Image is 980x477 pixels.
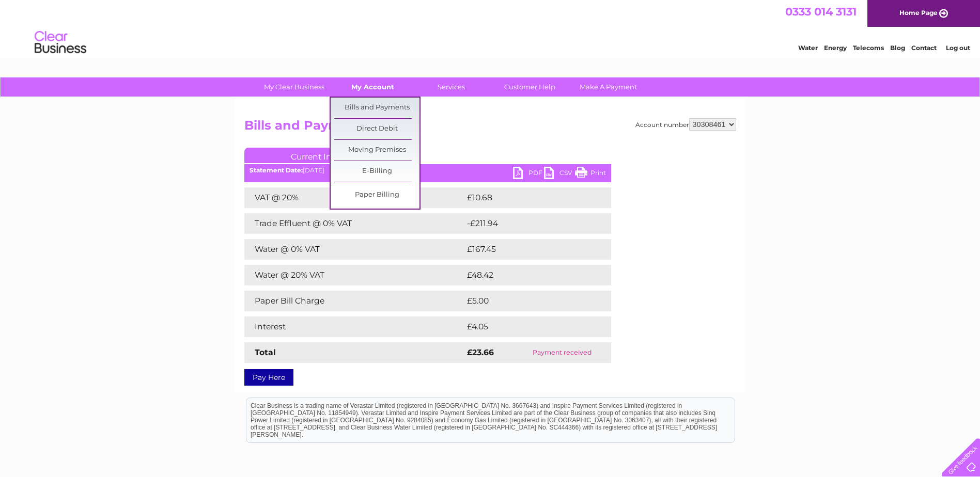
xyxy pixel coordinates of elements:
a: CSV [544,167,575,182]
td: Interest [244,316,464,337]
td: £4.05 [464,316,587,337]
a: Telecoms [853,44,884,52]
td: VAT @ 20% [244,187,464,208]
a: Contact [911,44,937,52]
b: Statement Date: [250,166,303,174]
h2: Bills and Payments [244,118,736,138]
td: Water @ 0% VAT [244,239,464,260]
img: logo.png [34,27,87,58]
a: Direct Debit [334,119,419,139]
strong: Total [255,347,276,357]
td: Trade Effluent @ 0% VAT [244,213,464,234]
a: Print [575,167,606,182]
a: Services [409,77,494,97]
td: £10.68 [464,187,590,208]
td: Paper Bill Charge [244,291,464,311]
a: My Clear Business [252,77,337,97]
div: [DATE] [244,167,611,174]
a: Bills and Payments [334,98,419,118]
td: Water @ 20% VAT [244,265,464,285]
a: E-Billing [334,161,419,182]
a: Current Invoice [244,148,399,163]
a: Energy [824,44,847,52]
a: Customer Help [487,77,572,97]
a: Make A Payment [566,77,651,97]
a: Paper Billing [334,185,419,205]
td: £167.45 [464,239,592,260]
a: Water [798,44,818,52]
td: Payment received [513,342,611,363]
td: -£211.94 [464,213,593,234]
div: Account number [635,118,736,131]
div: Clear Business is a trading name of Verastar Limited (registered in [GEOGRAPHIC_DATA] No. 3667643... [246,6,735,50]
strong: £23.66 [467,347,494,357]
a: Log out [946,44,970,52]
td: £5.00 [464,291,587,311]
a: Moving Premises [334,140,419,161]
a: Pay Here [244,369,293,386]
a: Blog [890,44,905,52]
a: PDF [513,167,544,182]
a: My Account [330,77,415,97]
a: 0333 014 3131 [785,5,857,18]
td: £48.42 [464,265,590,285]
